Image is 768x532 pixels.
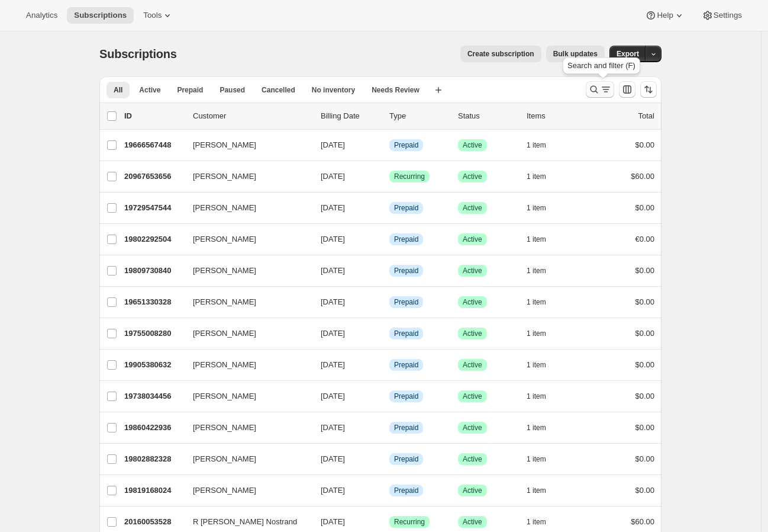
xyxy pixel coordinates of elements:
span: 1 item [527,486,546,495]
span: [PERSON_NAME] [193,453,256,465]
span: [DATE] [321,423,345,432]
div: 19819168024[PERSON_NAME][DATE]InfoPrepaidSuccessActive1 item$0.00 [124,482,654,499]
span: $0.00 [635,392,654,400]
span: Active [463,140,482,150]
p: Customer [193,110,311,122]
span: Active [463,297,482,307]
span: 1 item [527,454,546,464]
button: 1 item [527,388,559,405]
div: 19860422936[PERSON_NAME][DATE]InfoPrepaidSuccessActive1 item$0.00 [124,419,654,436]
span: Prepaid [394,423,418,432]
button: 1 item [527,482,559,499]
p: 19860422936 [124,422,183,434]
p: 19802292504 [124,233,183,245]
span: Analytics [26,11,57,20]
span: Prepaid [394,266,418,275]
span: Active [139,85,160,95]
span: R [PERSON_NAME] Nostrand [193,516,297,528]
span: €0.00 [635,235,654,243]
p: 19809730840 [124,265,183,277]
span: Active [463,423,482,432]
button: Help [638,7,692,24]
span: Help [657,11,673,20]
span: [PERSON_NAME] [193,422,256,434]
div: 19666567448[PERSON_NAME][DATE]InfoPrepaidSuccessActive1 item$0.00 [124,137,654,153]
span: Cancelled [262,85,295,95]
p: 19755008280 [124,328,183,339]
span: [PERSON_NAME] [193,171,256,182]
div: 19738034456[PERSON_NAME][DATE]InfoPrepaidSuccessActive1 item$0.00 [124,388,654,405]
span: Subscriptions [99,47,177,60]
span: Needs Review [372,85,420,95]
span: Recurring [394,172,425,181]
span: Active [463,392,482,401]
p: 19729547544 [124,202,183,214]
button: Sort the results [640,81,657,98]
span: Prepaid [394,203,418,213]
p: ID [124,110,183,122]
span: Active [463,172,482,181]
span: Prepaid [394,392,418,401]
span: 1 item [527,266,546,275]
span: Paused [220,85,245,95]
span: Active [463,235,482,244]
span: $0.00 [635,423,654,432]
span: [PERSON_NAME] [193,296,256,308]
span: Active [463,203,482,213]
span: Prepaid [394,235,418,244]
span: [DATE] [321,266,345,275]
span: 1 item [527,329,546,338]
button: [PERSON_NAME] [186,387,304,406]
span: Prepaid [394,297,418,307]
span: [DATE] [321,360,345,369]
span: Active [463,329,482,338]
div: 19729547544[PERSON_NAME][DATE]InfoPrepaidSuccessActive1 item$0.00 [124,200,654,216]
span: 1 item [527,235,546,244]
div: 19905380632[PERSON_NAME][DATE]InfoPrepaidSuccessActive1 item$0.00 [124,357,654,373]
span: All [114,85,122,95]
span: No inventory [312,85,355,95]
span: 1 item [527,297,546,307]
div: Items [527,110,586,122]
span: Prepaid [394,329,418,338]
span: [DATE] [321,454,345,463]
span: Active [463,517,482,527]
span: 1 item [527,423,546,432]
span: $0.00 [635,454,654,463]
span: 1 item [527,392,546,401]
button: 1 item [527,325,559,342]
span: $0.00 [635,329,654,338]
span: Subscriptions [74,11,127,20]
button: [PERSON_NAME] [186,198,304,217]
button: [PERSON_NAME] [186,230,304,249]
span: $0.00 [635,486,654,495]
span: [DATE] [321,329,345,338]
span: Active [463,360,482,370]
button: 1 item [527,262,559,279]
button: Export [609,46,646,62]
span: $60.00 [631,172,654,181]
button: 1 item [527,200,559,216]
button: 1 item [527,294,559,310]
span: Create subscription [467,49,534,59]
p: 20967653656 [124,171,183,182]
span: [DATE] [321,392,345,400]
span: [PERSON_NAME] [193,328,256,339]
span: Prepaid [394,454,418,464]
p: 20160053528 [124,516,183,528]
button: [PERSON_NAME] [186,418,304,437]
span: Prepaid [394,140,418,150]
button: Customize table column order and visibility [619,81,635,98]
span: [DATE] [321,172,345,181]
span: [PERSON_NAME] [193,359,256,371]
div: 20160053528R [PERSON_NAME] Nostrand[DATE]SuccessRecurringSuccessActive1 item$60.00 [124,514,654,530]
p: 19651330328 [124,296,183,308]
button: Tools [136,7,180,24]
button: Search and filter results [586,81,614,98]
p: 19802882328 [124,453,183,465]
button: Bulk updates [546,46,605,62]
span: $0.00 [635,360,654,369]
button: [PERSON_NAME] [186,450,304,469]
div: 19651330328[PERSON_NAME][DATE]InfoPrepaidSuccessActive1 item$0.00 [124,294,654,310]
button: [PERSON_NAME] [186,293,304,312]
